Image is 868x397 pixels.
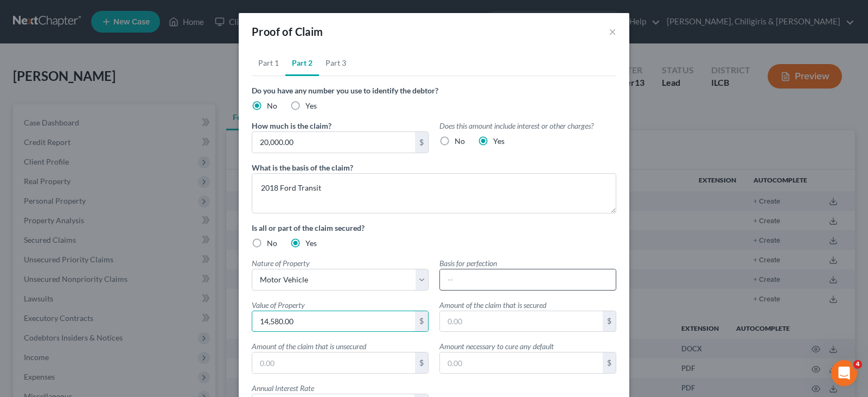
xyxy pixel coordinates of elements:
div: $ [415,311,428,332]
input: 0.00 [252,132,415,153]
a: Part 3 [319,50,353,76]
a: Part 1 [252,50,285,76]
span: No [267,101,277,110]
label: How much is the claim? [252,120,331,131]
a: Part 2 [285,50,319,76]
div: $ [415,132,428,153]
label: Amount of the claim that is unsecured [252,341,366,352]
label: Does this amount include interest or other charges? [439,120,616,131]
label: Basis for perfection [439,257,497,269]
input: 0.00 [252,311,415,332]
iframe: Intercom live chat [831,360,857,386]
button: × [609,25,616,38]
label: Annual Interest Rate [252,382,314,394]
label: Is all or part of the claim secured? [252,222,616,234]
label: Amount of the claim that is secured [439,299,546,311]
input: 0.00 [440,352,603,373]
input: 0.00 [440,311,603,332]
div: $ [603,352,616,373]
span: 4 [853,360,862,369]
input: -- [440,269,616,290]
span: No [267,238,277,248]
label: Amount necessary to cure any default [439,341,554,352]
span: Yes [305,101,317,110]
span: Yes [493,136,505,146]
input: 0.00 [252,352,415,373]
div: Proof of Claim [252,24,323,39]
div: $ [603,311,616,332]
label: What is the basis of the claim? [252,162,353,173]
div: $ [415,352,428,373]
span: No [455,136,465,146]
label: Nature of Property [252,257,310,269]
span: Yes [305,238,317,248]
label: Do you have any number you use to identify the debtor? [252,85,616,96]
label: Value of Property [252,299,305,311]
